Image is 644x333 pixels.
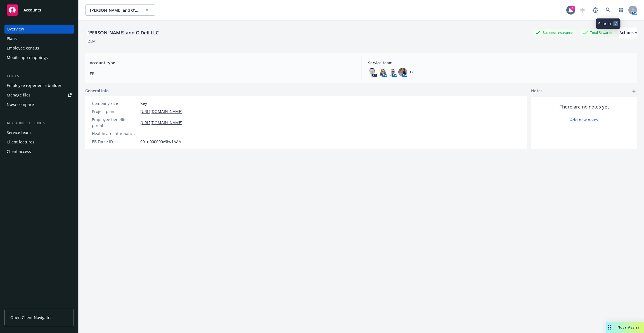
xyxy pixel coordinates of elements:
div: 1 [570,6,575,11]
div: Tools [4,73,74,79]
span: [PERSON_NAME] and O'Dell LLC [90,7,138,13]
a: Add new notes [570,117,598,123]
a: [URL][DOMAIN_NAME] [140,120,183,126]
div: Business Insurance [532,29,576,36]
div: Actions [619,27,637,38]
a: Manage files [4,91,74,100]
a: Nova compare [4,100,74,109]
a: Switch app [615,4,627,16]
span: Key [140,100,147,106]
div: Nova compare [7,100,34,109]
div: Total Rewards [580,29,615,36]
div: Employee benefits portal [92,117,138,128]
span: 001d000000v9lw1AAA [140,139,181,145]
span: EB [90,71,354,77]
a: Client access [4,147,74,156]
div: Project plan [92,108,138,114]
div: DBA: - [87,38,98,44]
a: +2 [409,70,413,74]
span: Open Client Navigator [10,315,52,320]
span: Notes [531,88,543,95]
span: General info [85,88,109,94]
span: Nova Assist [617,325,640,330]
a: Service team [4,128,74,137]
a: [URL][DOMAIN_NAME] [140,108,183,114]
button: Nova Assist [606,322,644,333]
span: Account type [90,60,354,66]
span: - [140,131,142,136]
div: Overview [7,25,24,34]
img: photo [368,68,377,77]
a: Employee census [4,44,74,53]
a: Report a Bug [590,4,601,16]
div: Company size [92,100,138,106]
div: Healthcare Informatics [92,131,138,136]
div: EB Force ID [92,139,138,145]
img: photo [388,68,397,77]
div: Client access [7,147,31,156]
img: photo [398,68,407,77]
div: Employee experience builder [7,81,61,90]
button: Actions [619,27,637,38]
a: Start snowing [577,4,588,16]
a: Employee experience builder [4,81,74,90]
div: Plans [7,34,17,43]
img: photo [378,68,387,77]
button: [PERSON_NAME] and O'Dell LLC [85,4,155,16]
div: Client features [7,138,34,147]
a: Mobile app mappings [4,53,74,62]
a: Client features [4,138,74,147]
span: Accounts [23,8,41,12]
span: There are no notes yet [560,103,609,110]
div: Mobile app mappings [7,53,48,62]
span: Service team [368,60,633,66]
div: Service team [7,128,31,137]
div: Manage files [7,91,30,100]
div: [PERSON_NAME] and O'Dell LLC [85,29,161,36]
div: Account settings [4,120,74,126]
a: add [631,88,637,95]
a: Plans [4,34,74,43]
div: Drag to move [606,322,613,333]
a: Search [603,4,614,16]
div: Employee census [7,44,39,53]
a: Accounts [4,2,74,18]
a: Overview [4,25,74,34]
